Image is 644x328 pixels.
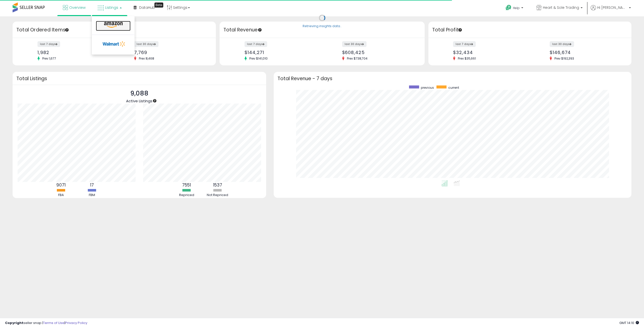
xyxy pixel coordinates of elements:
div: Tooltip anchor [458,28,462,32]
label: last 30 days [342,41,367,47]
div: FBA [46,193,76,198]
i: Get Help [505,5,512,11]
div: $146,674 [550,50,623,55]
h3: Total Profit [432,26,628,33]
a: Help [502,1,528,16]
h3: Total Revenue [223,26,421,33]
div: Tooltip anchor [65,28,69,32]
span: Heart & Sole Trading [543,5,579,10]
div: Tooltip anchor [152,99,157,103]
span: current [448,85,459,90]
span: Prev: $192,393 [552,56,577,61]
span: DataHub [139,5,155,10]
span: Help [513,6,520,10]
p: 9,088 [126,89,152,98]
div: Retrieving insights data.. [303,24,342,29]
label: last 30 days [134,41,158,47]
span: Prev: $141,010 [247,56,270,61]
h3: Total Ordered Items [16,26,212,33]
a: Hi [PERSON_NAME] [591,5,631,16]
div: FBM [77,193,107,198]
b: 17 [90,182,94,188]
div: Not Repriced [203,193,233,198]
span: Prev: $35,661 [455,56,478,61]
b: 7551 [182,182,191,188]
span: Overview [69,5,86,10]
label: last 7 days [453,41,476,47]
div: Tooltip anchor [154,3,163,8]
label: last 7 days [37,41,60,47]
div: $32,434 [453,50,526,55]
span: Prev: 8,468 [136,56,157,61]
div: $144,271 [245,50,318,55]
span: Prev: 1,677 [40,56,59,61]
span: previous [421,85,434,90]
span: Prev: $738,704 [344,56,370,61]
div: Repriced [172,193,202,198]
b: 1537 [213,182,222,188]
label: last 7 days [245,41,267,47]
div: 7,769 [134,50,207,55]
h3: Total Revenue - 7 days [277,77,628,80]
div: 1,982 [37,50,110,55]
b: 9071 [56,182,66,188]
span: Listings [105,5,118,10]
div: Tooltip anchor [258,28,262,32]
label: last 30 days [550,41,574,47]
span: Active Listings [126,98,152,104]
h3: Total Listings [16,77,262,80]
span: Hi [PERSON_NAME] [597,5,627,10]
div: $608,425 [342,50,416,55]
